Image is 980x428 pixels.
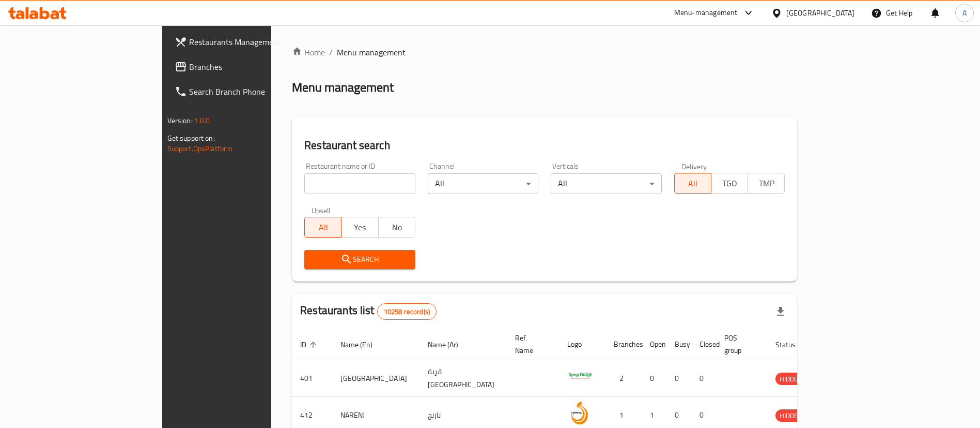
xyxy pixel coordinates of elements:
[313,253,407,266] span: Search
[332,360,419,397] td: [GEOGRAPHIC_DATA]
[189,85,318,98] span: Search Branch Phone
[383,220,411,235] span: No
[724,332,755,357] span: POS group
[304,250,415,269] button: Search
[340,338,386,351] span: Name (En)
[962,7,967,19] span: A
[304,217,341,238] button: All
[775,409,806,422] div: HIDDEN
[674,7,738,19] div: Menu-management
[166,29,326,54] a: Restaurants Management
[167,114,193,127] span: Version:
[681,163,707,170] label: Delivery
[666,360,691,397] td: 0
[674,173,711,194] button: All
[312,206,331,214] label: Upsell
[775,410,806,422] span: HIDDEN
[642,360,666,397] td: 0
[428,173,539,194] div: All
[189,36,318,48] span: Restaurants Management
[691,360,716,397] td: 0
[567,363,593,389] img: Spicy Village
[189,61,318,73] span: Branches
[515,332,547,357] span: Ref. Name
[166,79,326,104] a: Search Branch Phone
[679,176,707,191] span: All
[715,176,744,191] span: TGO
[304,138,785,153] h2: Restaurant search
[605,360,642,397] td: 2
[711,173,748,194] button: TGO
[167,142,233,155] a: Support.OpsPlatform
[419,360,507,397] td: قرية [GEOGRAPHIC_DATA]
[666,329,691,360] th: Busy
[768,299,793,324] div: Export file
[752,176,781,191] span: TMP
[167,131,215,145] span: Get support on:
[329,46,333,58] li: /
[378,307,436,317] span: 10258 record(s)
[428,338,472,351] span: Name (Ar)
[292,79,394,96] h2: Menu management
[292,46,797,58] nav: breadcrumb
[691,329,716,360] th: Closed
[642,329,666,360] th: Open
[559,329,605,360] th: Logo
[786,7,854,19] div: [GEOGRAPHIC_DATA]
[300,338,320,351] span: ID
[775,373,806,385] span: HIDDEN
[775,338,809,351] span: Status
[551,173,662,194] div: All
[748,173,785,194] button: TMP
[309,220,337,235] span: All
[775,373,806,385] div: HIDDEN
[304,173,415,194] input: Search for restaurant name or ID..
[300,303,437,320] h2: Restaurants list
[341,217,378,238] button: Yes
[567,400,593,426] img: NARENJ
[194,114,210,127] span: 1.0.0
[346,220,374,235] span: Yes
[377,303,437,320] div: Total records count
[378,217,415,238] button: No
[337,46,406,58] span: Menu management
[605,329,642,360] th: Branches
[166,54,326,79] a: Branches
